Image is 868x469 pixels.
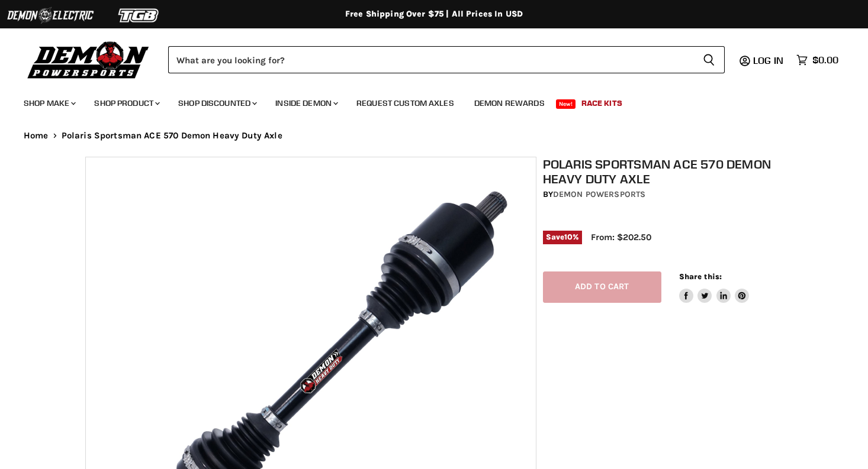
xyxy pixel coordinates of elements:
[812,54,838,66] span: $0.00
[543,188,789,201] div: by
[85,91,167,115] a: Shop Product
[348,91,463,115] a: Request Custom Axles
[95,4,184,27] img: TGB Logo 2
[168,46,693,73] input: Search
[169,91,264,115] a: Shop Discounted
[62,131,282,141] span: Polaris Sportsman ACE 570 Demon Heavy Duty Axle
[543,157,789,186] h1: Polaris Sportsman ACE 570 Demon Heavy Duty Axle
[556,99,576,109] span: New!
[15,91,83,115] a: Shop Make
[591,232,651,242] span: From: $202.50
[693,46,725,73] button: Search
[168,46,725,73] form: Product
[6,4,95,27] img: Demon Electric Logo 2
[790,51,844,69] a: $0.00
[24,131,49,141] a: Home
[679,272,722,281] span: Share this:
[24,38,153,80] img: Demon Powersports
[543,231,582,244] span: Save %
[753,54,783,66] span: Log in
[15,86,835,115] ul: Main menu
[573,91,631,115] a: Race Kits
[465,91,554,115] a: Demon Rewards
[266,91,345,115] a: Inside Demon
[748,55,790,66] a: Log in
[553,189,645,199] a: Demon Powersports
[679,271,750,303] aside: Share this:
[564,232,573,241] span: 10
